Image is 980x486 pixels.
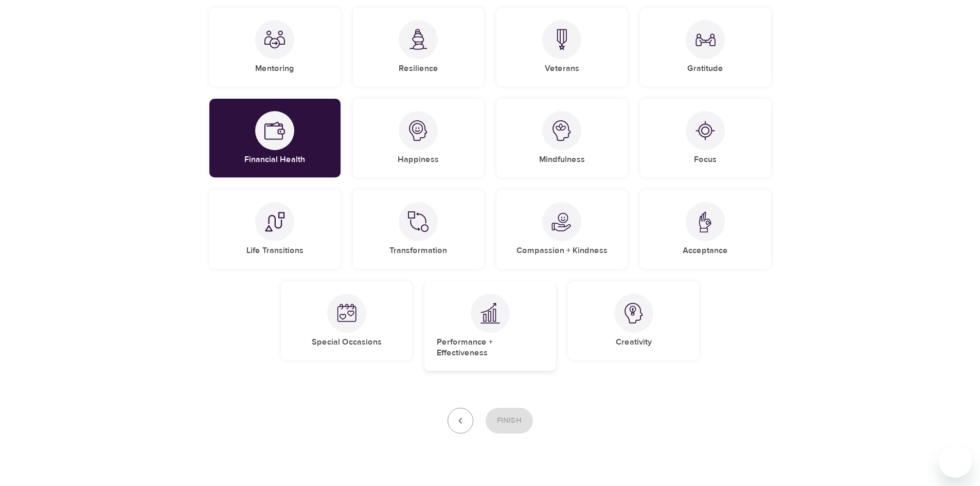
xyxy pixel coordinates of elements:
h5: Creativity [616,337,652,348]
img: Compassion + Kindness [551,211,572,232]
h5: Compassion + Kindness [516,245,608,256]
img: Mentoring [264,29,285,50]
img: Resilience [408,29,429,50]
div: Compassion + KindnessCompassion + Kindness [496,190,628,268]
img: Veterans [551,29,572,50]
div: FocusFocus [640,99,771,177]
h5: Acceptance [683,245,728,256]
h5: Focus [694,154,717,165]
img: Special Occasions [336,303,357,323]
h5: Happiness [398,154,439,165]
h5: Life Transitions [246,245,304,256]
div: Financial HealthFinancial Health [209,99,341,177]
img: Creativity [623,303,644,323]
img: Life Transitions [264,211,285,232]
div: TransformationTransformation [353,190,484,268]
img: Gratitude [695,29,716,50]
img: Happiness [408,120,429,141]
img: Financial Health [264,120,285,141]
iframe: Button to launch messaging window [939,445,972,478]
h5: Transformation [389,245,447,256]
div: ResilienceResilience [353,8,484,86]
div: GratitudeGratitude [640,8,771,86]
h5: Resilience [399,63,438,74]
img: Mindfulness [551,120,572,141]
img: Performance + Effectiveness [480,302,501,323]
div: MentoringMentoring [209,8,341,86]
div: AcceptanceAcceptance [640,190,771,268]
div: HappinessHappiness [353,99,484,177]
h5: Financial Health [244,154,305,165]
div: VeteransVeterans [496,8,628,86]
h5: Gratitude [687,63,723,74]
div: Life TransitionsLife Transitions [209,190,341,268]
h5: Special Occasions [312,337,382,348]
div: Special OccasionsSpecial Occasions [281,281,412,360]
img: Focus [695,120,716,141]
h5: Performance + Effectiveness [437,337,543,359]
img: Acceptance [695,211,716,232]
h5: Mindfulness [539,154,585,165]
div: MindfulnessMindfulness [496,99,628,177]
div: Performance + EffectivenessPerformance + Effectiveness [424,281,556,371]
div: CreativityCreativity [568,281,699,360]
img: Transformation [408,211,429,232]
h5: Veterans [545,63,579,74]
h5: Mentoring [255,63,294,74]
